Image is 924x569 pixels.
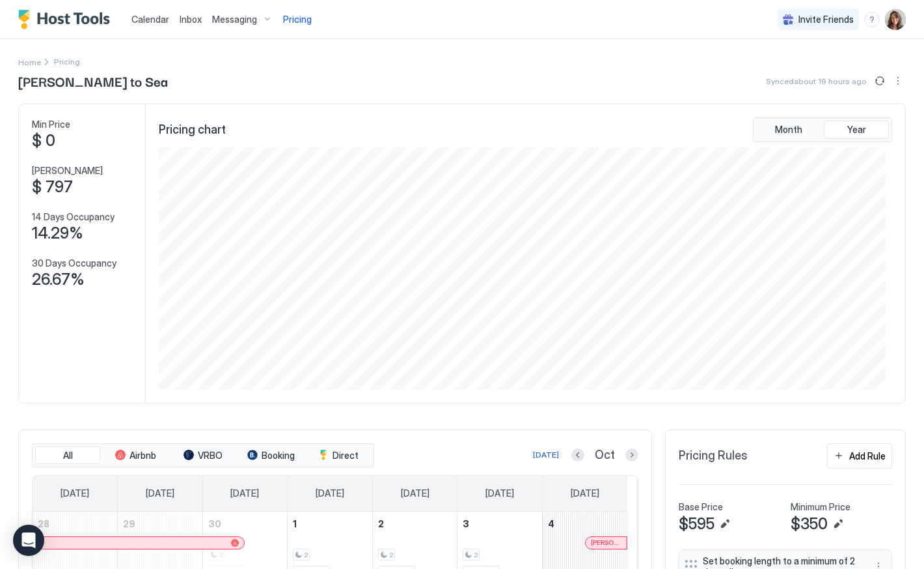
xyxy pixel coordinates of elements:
span: All [63,450,73,461]
span: Oct [595,448,615,463]
button: Month [756,121,821,139]
a: Friday [472,476,527,511]
a: Wednesday [303,476,357,511]
span: Base Price [679,501,723,513]
a: Monday [133,476,187,511]
div: tab-group [32,443,374,468]
span: [DATE] [316,488,344,499]
div: User profile [885,9,906,30]
span: Min Price [32,119,70,130]
span: 2 [304,551,308,559]
span: [DATE] [571,488,599,499]
div: [DATE] [533,449,559,461]
span: [PERSON_NAME] [32,165,103,177]
span: Pricing [283,14,312,25]
span: [PERSON_NAME] to Sea [18,71,168,91]
div: tab-group [753,117,892,142]
a: Tuesday [217,476,272,511]
span: Pricing chart [159,123,226,138]
span: 14 Days Occupancy [32,211,115,223]
div: Add Rule [849,449,886,463]
div: menu [864,12,880,27]
button: Edit [717,516,733,532]
span: Airbnb [129,450,156,461]
button: All [35,446,100,465]
a: Host Tools Logo [18,10,116,29]
span: Breadcrumb [54,57,80,66]
span: $595 [679,514,714,534]
button: Sync prices [872,73,888,89]
span: Direct [333,450,359,461]
button: Next month [625,448,638,461]
a: October 4, 2025 [543,512,627,536]
button: Booking [238,446,303,465]
span: 1 [293,518,297,529]
a: September 29, 2025 [118,512,202,536]
div: Breadcrumb [18,55,41,68]
span: Invite Friends [798,14,854,25]
span: [DATE] [146,488,174,499]
a: Calendar [131,12,169,26]
span: $ 797 [32,177,73,197]
span: [DATE] [401,488,429,499]
a: September 30, 2025 [203,512,288,536]
button: Airbnb [103,446,168,465]
div: Open Intercom Messenger [13,525,44,556]
div: menu [890,73,906,89]
span: 2 [474,551,478,559]
span: 29 [123,518,135,529]
span: 14.29% [32,224,83,243]
span: 2 [378,518,384,529]
a: Sunday [48,476,102,511]
span: VRBO [198,450,223,461]
span: 3 [463,518,469,529]
span: 30 [208,518,221,529]
a: September 28, 2025 [33,512,117,536]
button: More options [890,73,906,89]
span: Messaging [212,14,257,25]
button: Year [824,121,889,139]
span: Inbox [180,14,202,25]
span: Calendar [131,14,169,25]
a: Thursday [388,476,442,511]
span: 28 [38,518,49,529]
button: Edit [830,516,846,532]
span: Year [847,124,866,136]
a: October 2, 2025 [373,512,457,536]
span: $ 0 [32,131,55,151]
button: Direct [306,446,371,465]
a: Home [18,55,41,68]
span: Minimum Price [791,501,850,513]
button: Previous month [571,448,584,461]
button: VRBO [170,446,236,465]
span: 30 Days Occupancy [32,257,116,269]
span: Pricing Rules [679,448,748,463]
span: [DATE] [485,488,514,499]
span: 2 [389,551,393,559]
span: Booking [262,450,295,461]
span: $350 [791,514,828,534]
span: Home [18,57,41,67]
a: October 3, 2025 [457,512,542,536]
span: [PERSON_NAME] [591,538,621,547]
span: [DATE] [61,488,89,499]
span: Month [775,124,802,136]
a: Saturday [558,476,612,511]
span: 4 [548,518,554,529]
span: 26.67% [32,270,85,289]
span: [DATE] [230,488,259,499]
button: Add Rule [827,443,892,469]
a: Inbox [180,12,202,26]
button: [DATE] [531,447,561,463]
span: Synced about 19 hours ago [766,76,867,86]
a: October 1, 2025 [288,512,372,536]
